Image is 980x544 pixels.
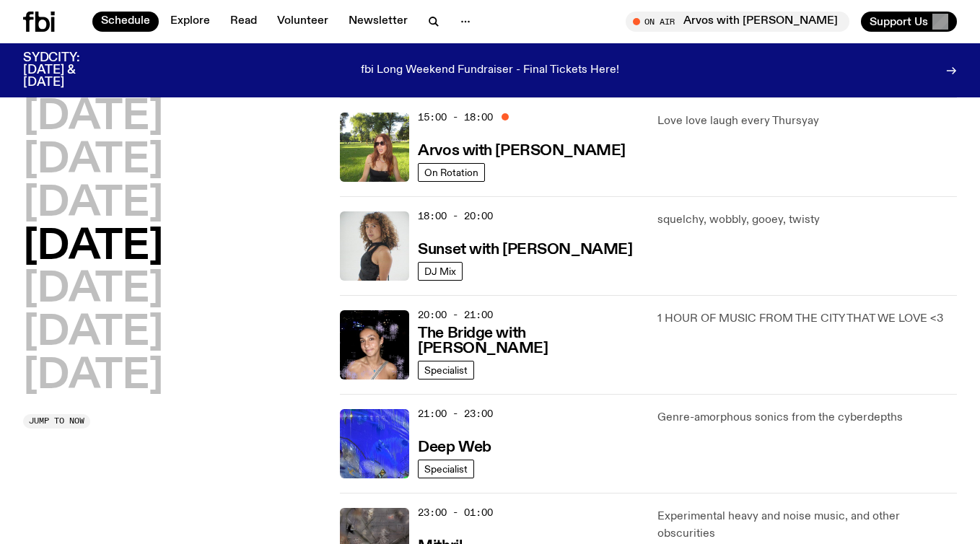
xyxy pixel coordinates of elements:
[657,508,957,543] p: Experimental heavy and noise music, and other obscurities
[340,12,416,32] a: Newsletter
[626,12,849,32] button: On AirArvos with [PERSON_NAME]
[418,361,474,380] a: Specialist
[418,440,491,455] h3: Deep Web
[23,414,90,429] button: Jump to now
[418,262,463,281] a: DJ Mix
[418,326,639,356] h3: The Bridge with [PERSON_NAME]
[424,365,468,376] span: Specialist
[424,464,468,475] span: Specialist
[418,460,474,478] a: Specialist
[222,12,266,32] a: Read
[424,266,456,277] span: DJ Mix
[162,12,219,32] a: Explore
[418,144,625,159] h3: Arvos with [PERSON_NAME]
[418,407,493,421] span: 21:00 - 23:00
[23,184,163,224] button: [DATE]
[340,409,409,478] img: An abstract artwork, in bright blue with amorphous shapes, illustrated shimmers and small drawn c...
[418,323,639,356] a: The Bridge with [PERSON_NAME]
[657,113,957,130] p: Love love laugh every Thursyay
[23,313,163,354] button: [DATE]
[657,211,957,229] p: squelchy, wobbly, gooey, twisty
[23,52,115,89] h3: SYDCITY: [DATE] & [DATE]
[418,240,632,258] a: Sunset with [PERSON_NAME]
[657,310,957,328] p: 1 HOUR OF MUSIC FROM THE CITY THAT WE LOVE <3
[268,12,337,32] a: Volunteer
[340,113,409,182] img: Lizzie Bowles is sitting in a bright green field of grass, with dark sunglasses and a black top. ...
[418,141,625,159] a: Arvos with [PERSON_NAME]
[657,409,957,426] p: Genre-amorphous sonics from the cyberdepths
[23,141,163,181] button: [DATE]
[92,12,159,32] a: Schedule
[418,242,632,258] h3: Sunset with [PERSON_NAME]
[418,437,491,455] a: Deep Web
[418,163,485,182] a: On Rotation
[424,167,478,178] span: On Rotation
[418,110,493,124] span: 15:00 - 18:00
[23,97,163,138] button: [DATE]
[23,227,163,268] button: [DATE]
[23,270,163,310] button: [DATE]
[29,417,84,425] span: Jump to now
[418,506,493,519] span: 23:00 - 01:00
[870,15,928,28] span: Support Us
[418,209,493,223] span: 18:00 - 20:00
[361,64,619,77] p: fbi Long Weekend Fundraiser - Final Tickets Here!
[861,12,957,32] button: Support Us
[340,211,409,281] img: Tangela looks past her left shoulder into the camera with an inquisitive look. She is wearing a s...
[418,308,493,322] span: 20:00 - 21:00
[23,356,163,397] button: [DATE]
